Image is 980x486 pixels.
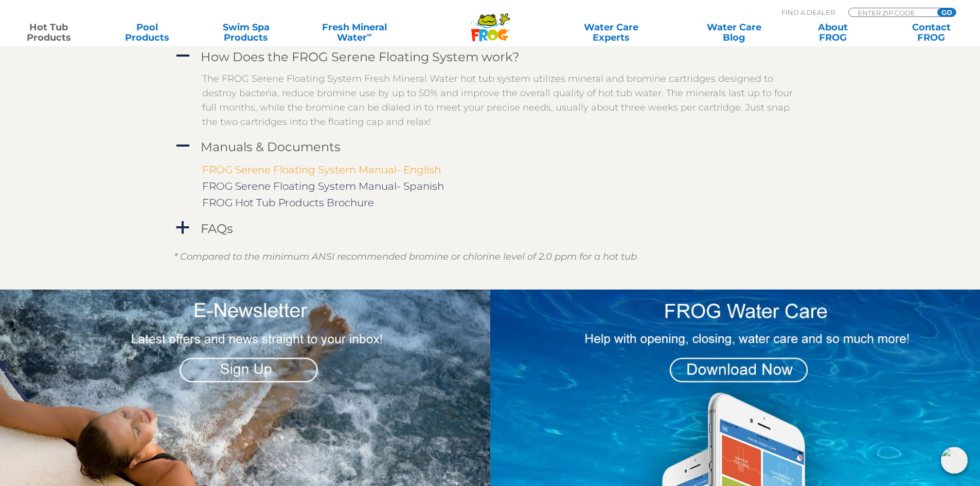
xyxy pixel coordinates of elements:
a: Fresh MineralWater∞ [306,22,402,43]
a: FROG Serene Floating System Manual- Spanish [202,180,444,192]
a: Hot TubProducts [10,22,87,43]
a: PoolProducts [109,22,186,43]
a: a FAQs [174,219,807,238]
a: Water CareExperts [549,22,673,43]
img: openIcon [941,447,968,474]
input: GO [937,8,956,16]
input: Zip Code Form [857,8,926,17]
p: The FROG Serene Floating System Fresh Mineral Water hot tub system utilizes mineral and bromine c... [202,71,794,129]
a: Water CareBlog [696,22,772,43]
em: * Compared to the minimum ANSI recommended bromine or chlorine level of 2.0 ppm for a hot tub [174,251,637,262]
span: a [175,220,190,236]
h4: FAQs [201,222,233,236]
span: A [175,48,190,64]
h4: How Does the FROG Serene Floating System work? [201,50,520,64]
a: ContactFROG [893,22,970,43]
p: Find A Dealer [781,8,835,17]
span: A [175,138,190,154]
sup: ∞ [367,30,372,39]
a: FROG Serene Floating System Manual- English [202,164,441,176]
a: FROG Hot Tub Products Brochure [202,196,374,209]
a: Swim SpaProducts [208,22,284,43]
h4: Manuals & Documents [201,140,341,154]
a: A How Does the FROG Serene Floating System work? [174,47,807,66]
a: A Manuals & Documents [174,137,807,156]
a: AboutFROG [794,22,871,43]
